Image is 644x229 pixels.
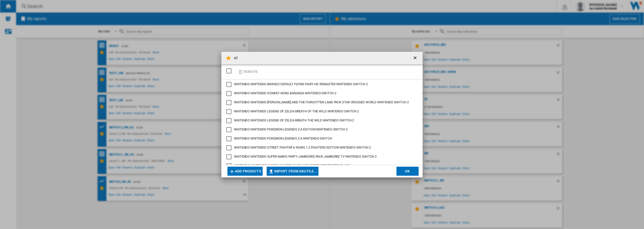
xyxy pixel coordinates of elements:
h4: s2 [231,56,238,61]
span: NINTENDO NINTENDO LEGEND OF ZELDA BREATH OF THE WILD NINTENDO SWITCH 2 [234,109,359,113]
button: getI18NText('BUTTONS.CLOSE_DIALOG') [411,53,421,63]
md-checkbox: NINTENDO POKEMON LEGENDS Z A EDITION NINTENDO SWITCH 2 [226,127,414,132]
md-checkbox: NINTENDO STREET FIGHTER 6 YEARS 1 2 FIGHTERS EDITION NINTENDO SWITCH 2 [226,145,414,150]
button: OK [396,167,419,176]
button: Remove [236,66,259,78]
span: NINTENDO NINTENDO DONKEY KONG BANANZA NINTENDO SWITCH 2 [234,91,336,95]
md-checkbox: NINTENDO DONKEY KONG BANANZA NINTENDO SWITCH 2 [226,91,414,96]
button: Add products [227,167,263,176]
span: NINTENDO NINTENDO [PERSON_NAME] AND THE FORGOTTEN LAND PACK STAR CROSSED WORLD NINTENDO SWITCH 2 [234,100,409,104]
md-checkbox: NINTENDO POKEMON LEGENDS Z A NINTENDO SWITCH [226,136,414,141]
md-checkbox: NINTENDO KIRBY AND THE FORGOTTEN LAND PACK STAR CROSSED WORLD NINTENDO SWITCH 2 [226,100,414,105]
button: Import from SKU file... [267,167,318,176]
md-checkbox: NINTENDO SUPER MARIO PARTY JAMBOREE PACK JAMBOREE TV NINTENDO SWITCH 2 [226,154,414,159]
span: NINTENDO NINTENDO SUPER MARIO PARTY JAMBOREE PACK JAMBOREE TV NINTENDO SWITCH 2 [234,155,377,158]
span: NINTENDO NINTENDO BRAVELY DEFAULT FLYING FAIRY HD REMASTER NINTENDO SWITCH 2 [234,82,368,86]
md-checkbox: NINTENDO LEGEND OF ZELDA BREATH THE WILD NINTENDO SWITCH 2 [226,118,414,123]
ng-md-icon: getI18NText('BUTTONS.CLOSE_DIALOG') [413,55,419,61]
span: NINTENDO NINTENDO STREET FIGHTER 6 YEARS 1 2 FIGHTERS EDITION NINTENDO SWITCH 2 [234,146,371,149]
md-checkbox: NINTENDO LEGEND OF ZELDA BREATH OF THE WILD NINTENDO SWITCH 2 [226,109,414,114]
md-checkbox: NINTENDO SWITCH 2 CARRY CASE AND SCREEN PROTECTOR BLACK [226,163,414,168]
span: NINTENDO NINTENDO POKEMON LEGENDS Z A NINTENDO SWITCH [234,136,332,140]
span: NINTENDO NINTENDO LEGEND OF ZELDA BREATH THE WILD NINTENDO SWITCH 2 [234,118,354,122]
span: NINTENDO NINTENDO POKEMON LEGENDS Z A EDITION NINTENDO SWITCH 2 [234,127,348,131]
span: NINTENDO NINTENDO SWITCH 2 CARRY CASE AND SCREEN PROTECTOR BLACK [234,164,350,167]
md-checkbox: SELECTIONS.EDITION_POPUP.SELECT_DESELECT [226,67,234,75]
md-checkbox: NINTENDO BRAVELY DEFAULT FLYING FAIRY HD REMASTER NINTENDO SWITCH 2 [226,82,414,87]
